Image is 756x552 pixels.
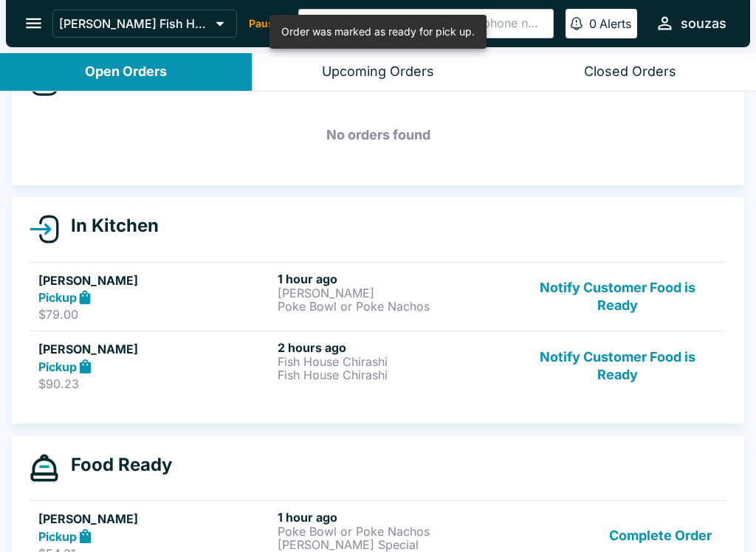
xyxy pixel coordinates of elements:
[278,300,511,313] p: Poke Bowl or Poke Nachos
[584,63,676,80] div: Closed Orders
[249,16,286,31] p: Paused
[38,376,272,391] p: $90.23
[30,108,726,162] h5: No orders found
[38,272,272,289] h5: [PERSON_NAME]
[38,510,272,528] h5: [PERSON_NAME]
[30,331,726,400] a: [PERSON_NAME]Pickup$90.232 hours agoFish House ChirashiFish House ChirashiNotify Customer Food is...
[38,359,77,374] strong: Pickup
[278,525,511,538] p: Poke Bowl or Poke Nachos
[85,63,167,80] div: Open Orders
[589,16,597,31] p: 0
[649,7,732,39] button: souzas
[38,290,77,305] strong: Pickup
[278,368,511,382] p: Fish House Chirashi
[681,15,726,32] div: souzas
[322,63,434,80] div: Upcoming Orders
[52,10,237,38] button: [PERSON_NAME] Fish House
[38,340,272,358] h5: [PERSON_NAME]
[518,340,718,391] button: Notify Customer Food is Ready
[599,16,631,31] p: Alerts
[281,19,475,44] div: Order was marked as ready for pick up.
[15,4,52,42] button: open drawer
[278,272,511,286] h6: 1 hour ago
[278,286,511,300] p: [PERSON_NAME]
[59,16,210,31] p: [PERSON_NAME] Fish House
[59,215,159,237] h4: In Kitchen
[59,454,172,476] h4: Food Ready
[30,262,726,331] a: [PERSON_NAME]Pickup$79.001 hour ago[PERSON_NAME]Poke Bowl or Poke NachosNotify Customer Food is R...
[278,340,511,355] h6: 2 hours ago
[518,272,718,322] button: Notify Customer Food is Ready
[38,529,77,544] strong: Pickup
[38,307,272,322] p: $79.00
[278,355,511,368] p: Fish House Chirashi
[278,510,511,525] h6: 1 hour ago
[278,538,511,551] p: [PERSON_NAME] Special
